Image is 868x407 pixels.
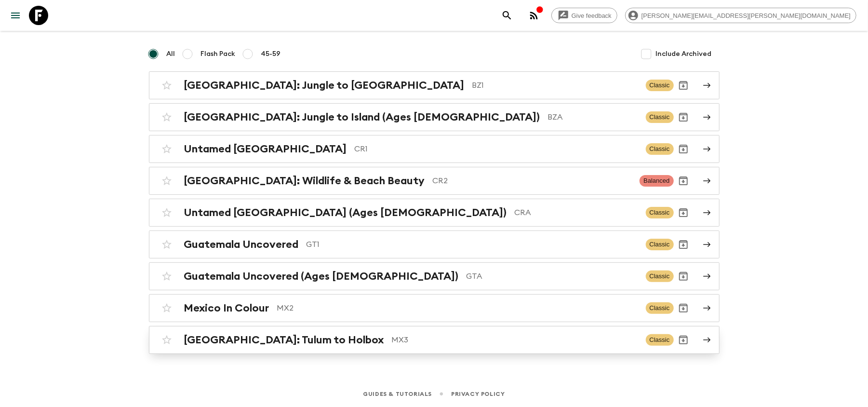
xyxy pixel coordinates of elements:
[184,270,459,283] h2: Guatemala Uncovered (Ages [DEMOGRAPHIC_DATA])
[472,80,638,91] p: BZ1
[184,111,540,123] h2: [GEOGRAPHIC_DATA]: Jungle to Island (Ages [DEMOGRAPHIC_DATA])
[149,135,720,163] a: Untamed [GEOGRAPHIC_DATA]CR1ClassicArchive
[548,111,638,123] p: BZA
[149,71,720,99] a: [GEOGRAPHIC_DATA]: Jungle to [GEOGRAPHIC_DATA]BZ1ClassicArchive
[184,175,425,187] h2: [GEOGRAPHIC_DATA]: Wildlife & Beach Beauty
[646,302,674,314] span: Classic
[674,139,693,159] button: Archive
[149,199,720,227] a: Untamed [GEOGRAPHIC_DATA] (Ages [DEMOGRAPHIC_DATA])CRAClassicArchive
[674,171,693,190] button: Archive
[497,6,517,25] button: search adventures
[467,271,638,282] p: GTA
[392,334,638,346] p: MX3
[184,206,507,219] h2: Untamed [GEOGRAPHIC_DATA] (Ages [DEMOGRAPHIC_DATA])
[640,175,673,187] span: Balanced
[566,12,617,19] span: Give feedback
[6,6,25,25] button: menu
[149,294,720,322] a: Mexico In ColourMX2ClassicArchive
[646,111,674,123] span: Classic
[201,49,236,59] span: Flash Pack
[451,389,505,399] a: Privacy Policy
[261,49,281,59] span: 45-59
[625,8,856,23] div: [PERSON_NAME][EMAIL_ADDRESS][PERSON_NAME][DOMAIN_NAME]
[184,302,269,314] h2: Mexico In Colour
[674,235,693,254] button: Archive
[363,389,432,399] a: Guides & Tutorials
[646,334,674,346] span: Classic
[515,207,638,218] p: CRA
[149,167,720,195] a: [GEOGRAPHIC_DATA]: Wildlife & Beach BeautyCR2BalancedArchive
[551,8,617,23] a: Give feedback
[184,334,384,346] h2: [GEOGRAPHIC_DATA]: Tulum to Holbox
[646,80,674,91] span: Classic
[646,271,674,282] span: Classic
[674,298,693,318] button: Archive
[149,231,720,258] a: Guatemala UncoveredGT1ClassicArchive
[277,302,638,314] p: MX2
[674,76,693,95] button: Archive
[674,203,693,222] button: Archive
[646,207,674,218] span: Classic
[656,49,712,59] span: Include Archived
[184,79,465,92] h2: [GEOGRAPHIC_DATA]: Jungle to [GEOGRAPHIC_DATA]
[433,175,632,187] p: CR2
[636,12,856,19] span: [PERSON_NAME][EMAIL_ADDRESS][PERSON_NAME][DOMAIN_NAME]
[674,330,693,350] button: Archive
[646,143,674,155] span: Classic
[149,262,720,290] a: Guatemala Uncovered (Ages [DEMOGRAPHIC_DATA])GTAClassicArchive
[184,238,299,251] h2: Guatemala Uncovered
[674,267,693,286] button: Archive
[167,49,175,59] span: All
[646,239,674,250] span: Classic
[184,143,347,155] h2: Untamed [GEOGRAPHIC_DATA]
[674,108,693,127] button: Archive
[149,326,720,354] a: [GEOGRAPHIC_DATA]: Tulum to HolboxMX3ClassicArchive
[355,143,638,155] p: CR1
[149,103,720,131] a: [GEOGRAPHIC_DATA]: Jungle to Island (Ages [DEMOGRAPHIC_DATA])BZAClassicArchive
[307,239,638,250] p: GT1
